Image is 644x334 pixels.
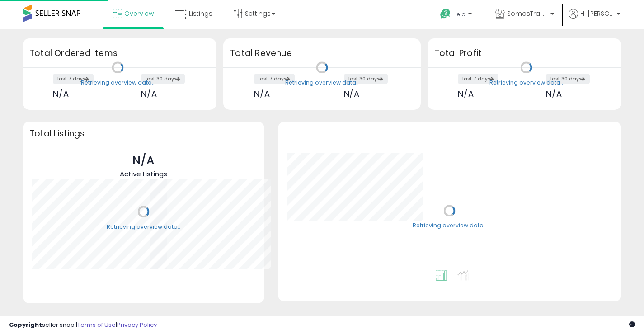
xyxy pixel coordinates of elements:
span: Help [453,10,465,18]
div: Retrieving overview data.. [107,223,180,231]
div: Retrieving overview data.. [81,79,155,87]
i: Get Help [440,8,451,19]
span: Hi [PERSON_NAME] [580,9,614,18]
span: Overview [124,9,154,18]
strong: Copyright [9,320,42,329]
a: Privacy Policy [117,320,157,329]
a: Hi [PERSON_NAME] [569,9,620,29]
a: Terms of Use [77,320,116,329]
div: Retrieving overview data.. [285,79,359,87]
span: SomosTrade GmbH [507,9,548,18]
div: seller snap | | [9,321,157,329]
div: Retrieving overview data.. [489,79,563,87]
span: Listings [189,9,212,18]
a: Help [433,1,481,29]
div: Retrieving overview data.. [413,222,486,230]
